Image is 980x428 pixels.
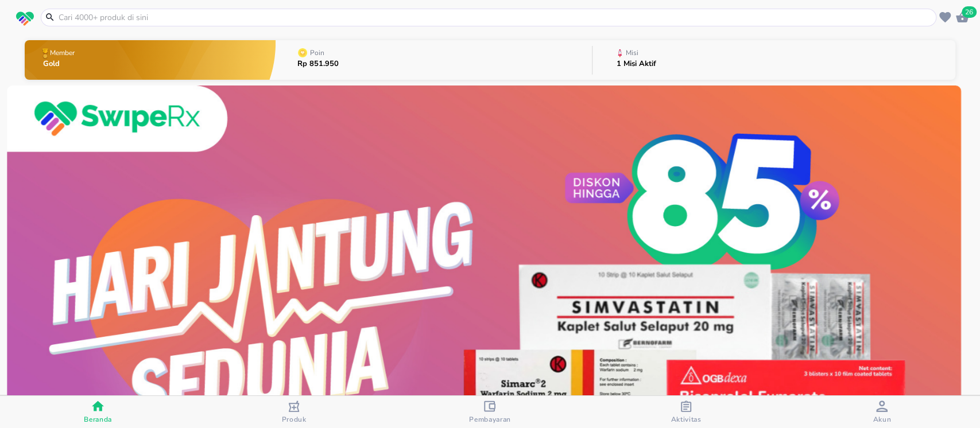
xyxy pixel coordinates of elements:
[16,11,34,26] img: logo_swiperx_s.bd005f3b.svg
[196,396,392,428] button: Produk
[962,6,977,18] span: 26
[469,415,511,424] span: Pembayaran
[276,37,592,83] button: PoinRp 851.950
[392,396,588,428] button: Pembayaran
[954,9,971,26] button: 26
[310,49,324,56] p: Poin
[784,396,980,428] button: Akun
[626,49,638,56] p: Misi
[873,415,891,424] span: Akun
[588,396,784,428] button: Aktivitas
[617,60,656,68] p: 1 Misi Aktif
[50,49,75,56] p: Member
[282,415,307,424] span: Produk
[671,415,701,424] span: Aktivitas
[592,37,955,83] button: Misi1 Misi Aktif
[84,415,112,424] span: Beranda
[43,60,77,68] p: Gold
[297,60,339,68] p: Rp 851.950
[57,11,933,24] input: Cari 4000+ produk di sini
[25,37,276,83] button: MemberGold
